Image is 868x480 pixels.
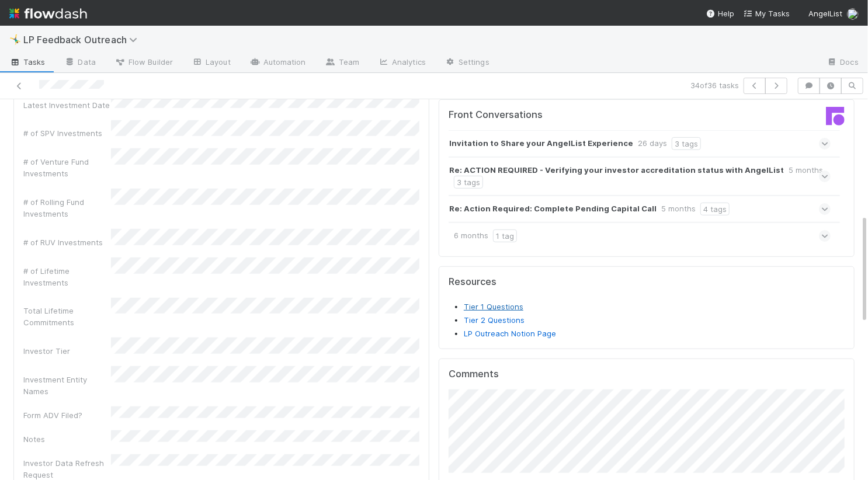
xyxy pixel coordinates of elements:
[690,79,739,91] span: 34 of 36 tasks
[182,54,240,72] a: Layout
[464,329,556,338] a: LP Outreach Notion Page
[464,315,525,325] a: Tier 2 Questions
[661,203,696,215] div: 5 months
[449,276,845,288] h5: Resources
[454,229,488,242] div: 6 months
[9,4,87,23] img: logo-inverted-e16ddd16eac7371096b0.svg
[449,109,638,121] h5: Front Conversations
[493,229,517,242] div: 1 tag
[744,9,790,18] span: My Tasks
[23,156,111,179] div: # of Venture Fund Investments
[464,302,523,311] a: Tier 1 Questions
[847,8,859,20] img: avatar_5d51780c-77ad-4a9d-a6ed-b88b2c284079.png
[454,176,483,189] div: 3 tags
[744,8,790,19] a: My Tasks
[23,345,111,357] div: Investor Tier
[55,54,105,72] a: Data
[826,107,845,126] img: front-logo-b4b721b83371efbadf0a.svg
[672,137,701,150] div: 3 tags
[369,54,435,72] a: Analytics
[449,137,633,150] strong: Invitation to Share your AngelList Experience
[23,265,111,288] div: # of Lifetime Investments
[638,137,667,150] div: 26 days
[23,99,111,111] div: Latest Investment Date
[23,236,111,248] div: # of RUV Investments
[449,164,784,176] strong: Re: ACTION REQUIRED - Verifying your investor accreditation status with AngelList
[449,203,657,215] strong: Re: Action Required: Complete Pending Capital Call
[23,374,111,397] div: Investment Entity Names
[706,8,734,19] div: Help
[240,54,315,72] a: Automation
[789,164,823,176] div: 5 months
[114,56,173,68] span: Flow Builder
[9,56,46,68] span: Tasks
[449,368,845,380] h5: Comments
[700,203,730,215] div: 4 tags
[435,54,499,72] a: Settings
[315,54,369,72] a: Team
[23,305,111,328] div: Total Lifetime Commitments
[23,409,111,421] div: Form ADV Filed?
[9,34,21,44] span: 🤸‍♂️
[23,433,111,445] div: Notes
[23,34,143,46] span: LP Feedback Outreach
[808,9,842,18] span: AngelList
[817,54,868,72] a: Docs
[23,196,111,220] div: # of Rolling Fund Investments
[23,127,111,139] div: # of SPV Investments
[105,54,182,72] a: Flow Builder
